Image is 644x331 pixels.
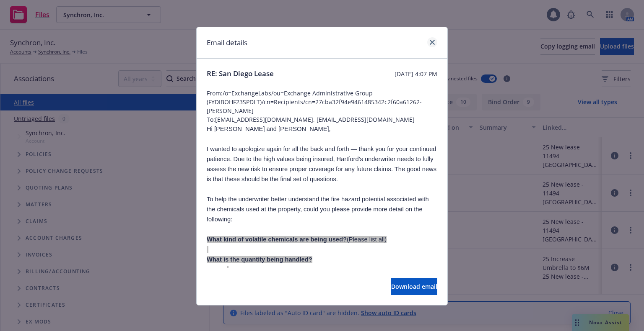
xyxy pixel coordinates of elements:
span: To: [EMAIL_ADDRESS][DOMAIN_NAME], [EMAIL_ADDRESS][DOMAIN_NAME] [207,115,437,124]
span: What kind of volatile chemicals are being used? [207,236,347,243]
span: (Please list all) [347,236,387,243]
span: Download email [391,282,437,290]
span: From: /o=ExchangeLabs/ou=Exchange Administrative Group (FYDIBOHF23SPDLT)/cn=Recipients/cn=27cba32... [207,89,437,115]
span: I wanted to apologize again for all the back and forth — thank you for your continued patience. D... [207,146,436,182]
button: Download email [391,278,437,295]
span: Hi [PERSON_NAME] and [PERSON_NAME], [207,126,331,132]
span: RE: San Diego Lease [207,69,274,79]
span: [DATE] 4:07 PM [395,69,437,78]
span: What is the quantity being handled? [207,256,312,263]
a: close [427,37,437,47]
span: To help the underwriter better understand the fire hazard potential associated with the chemicals... [207,196,429,223]
h1: Email details [207,37,247,48]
